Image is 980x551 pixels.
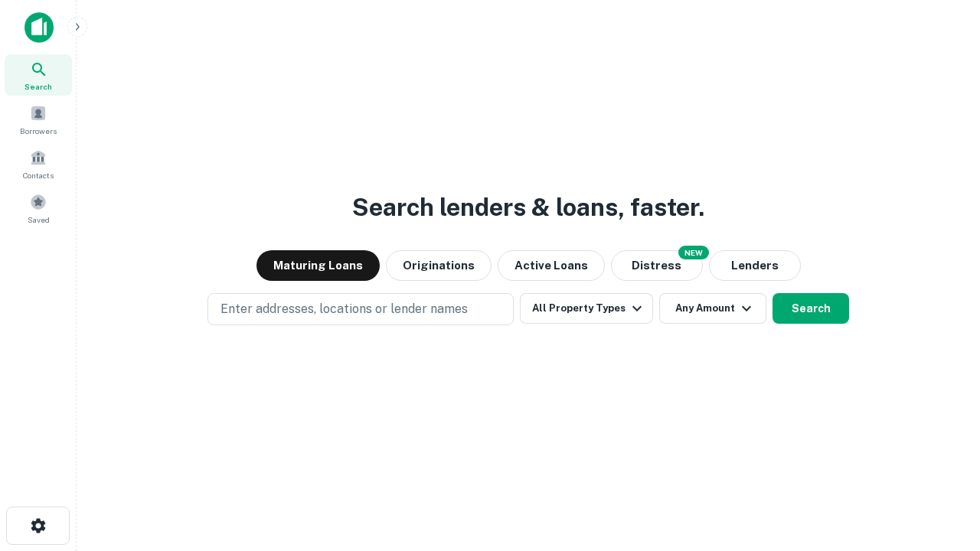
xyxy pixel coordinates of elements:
[611,250,703,281] button: Search distressed loans with lien and other non-mortgage details.
[498,250,605,281] button: Active Loans
[709,250,801,281] button: Lenders
[5,143,72,184] a: Contacts
[28,214,50,226] span: Saved
[520,293,653,324] button: All Property Types
[23,169,54,181] span: Contacts
[5,99,72,140] a: Borrowers
[352,189,704,226] h3: Search lenders & loans, faster.
[386,250,492,281] button: Originations
[207,293,514,325] button: Enter addresses, locations or lender names
[678,246,709,259] div: NEW
[773,293,849,324] button: Search
[903,429,980,502] iframe: Chat Widget
[659,293,766,324] button: Any Amount
[5,187,72,229] a: Saved
[5,54,72,96] a: Search
[220,300,468,318] p: Enter addresses, locations or lender names
[20,125,57,137] span: Borrowers
[24,12,54,43] img: capitalize-icon.png
[24,80,52,93] span: Search
[256,250,380,281] button: Maturing Loans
